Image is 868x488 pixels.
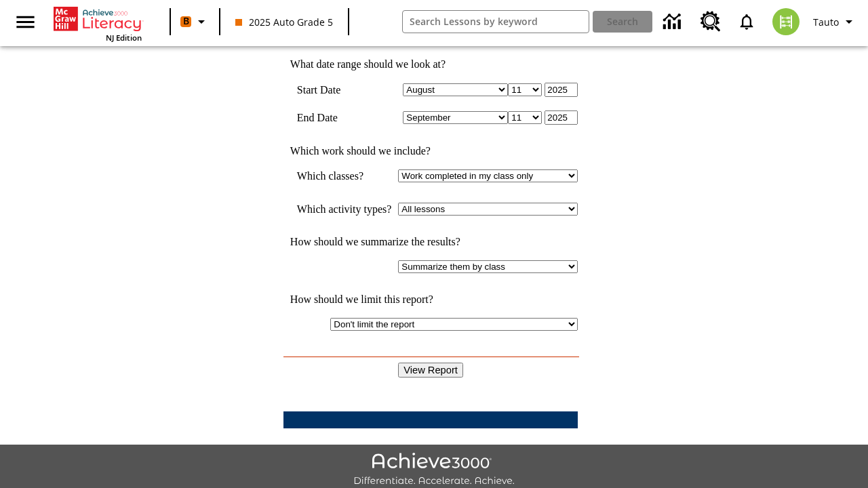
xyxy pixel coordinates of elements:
td: Which activity types? [297,203,392,216]
button: Profile/Settings [808,9,863,34]
button: Boost Class color is orange. Change class color [175,9,215,34]
a: Notifications [729,4,764,39]
a: Resource Center, Will open in new tab [692,3,729,40]
td: How should we limit this report? [283,293,578,306]
img: avatar image [772,8,800,35]
a: Data Center [655,3,692,41]
input: search field [403,11,589,33]
td: What date range should we look at? [283,58,578,70]
button: Select a new avatar [764,4,808,39]
span: NJ Edition [106,33,142,43]
img: Achieve3000 Differentiate Accelerate Achieve [353,453,515,487]
td: End Date [297,110,392,125]
div: Home [54,4,142,43]
input: View Report [398,363,463,378]
td: How should we summarize the results? [283,236,578,248]
span: 2025 Auto Grade 5 [235,15,333,29]
span: B [183,13,189,30]
td: Which work should we include? [283,145,578,157]
button: Open side menu [5,2,45,42]
span: Tauto [813,15,839,29]
td: Start Date [297,83,392,97]
td: Which classes? [297,169,392,182]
